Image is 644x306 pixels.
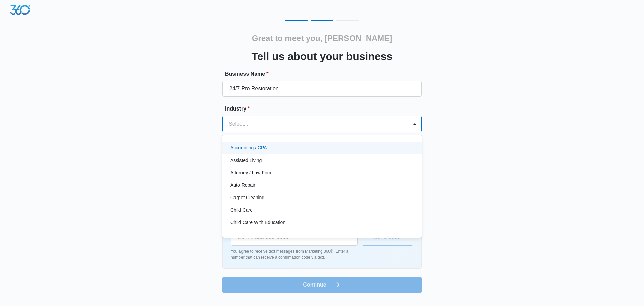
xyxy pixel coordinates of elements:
p: Carpet Cleaning [230,194,264,201]
p: Attorney / Law Firm [230,169,271,176]
p: Child Care [230,207,253,214]
p: Auto Repair [230,182,255,189]
p: You agree to receive text messages from Marketing 360®. Enter a number that can receive a confirm... [231,248,358,260]
label: Business Name [225,70,424,78]
h3: Tell us about your business [252,48,393,64]
label: Industry [225,105,424,113]
p: Assisted Living [230,157,262,164]
p: Accounting / CPA [230,144,267,151]
p: Chiropractor [230,231,256,238]
h2: Great to meet you, [PERSON_NAME] [252,32,392,44]
p: Child Care With Education [230,219,285,226]
input: e.g. Jane's Plumbing [222,81,422,97]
